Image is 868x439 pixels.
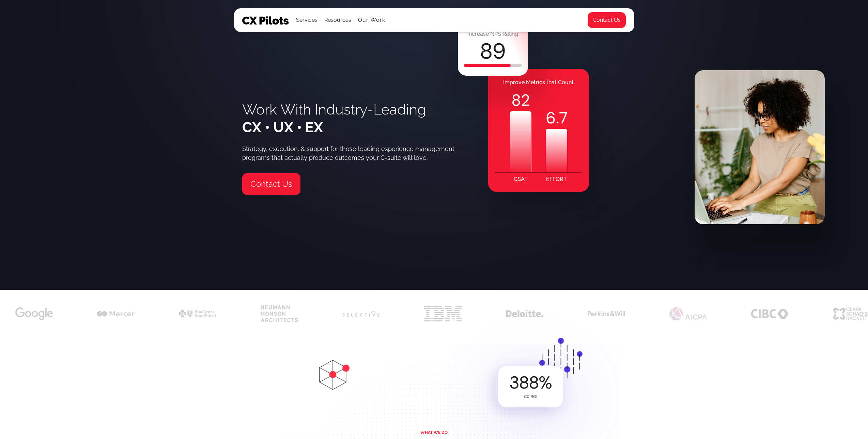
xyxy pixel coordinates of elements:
div: Resources [324,15,351,25]
div: CX ROI [524,394,537,399]
a: Contact Us [587,12,626,28]
img: cx for selective insurance logo [342,311,380,317]
img: cx for google black logo [15,307,53,320]
h1: Work With Industry-Leading [242,101,426,136]
img: cx for deloitte [506,310,543,317]
div: EFFORT [546,172,567,186]
div: Increase NPS Rating [467,29,518,39]
a: Contact Us [242,173,300,195]
div: Services [296,15,317,25]
img: cx for mercer black logo [97,311,135,317]
div: CSAT [514,172,528,186]
img: cx for bcbs [179,310,216,317]
div: % [509,374,552,391]
img: perkins & will cx [588,311,625,316]
div: 89 [480,41,506,62]
code: 6 [546,107,556,129]
img: cx for neumann monson architects black logo [261,305,298,322]
div: Services [296,9,317,32]
code: 7 [559,107,568,129]
div: WHAT WE DO [420,430,448,435]
div: Strategy, execution, & support for those leading experience management programs that actually pro... [242,145,456,162]
code: 388 [509,371,539,394]
span: CX • UX • EX [242,119,323,136]
img: cx for ibm logo [424,306,462,321]
img: Customer experience CX for banks CIBC logo [751,309,789,318]
div: Resources [324,9,351,32]
div: Improve Metrics that Count [488,76,589,89]
div: . [546,107,567,129]
a: Our Work [358,17,386,23]
div: 82 [510,89,531,111]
